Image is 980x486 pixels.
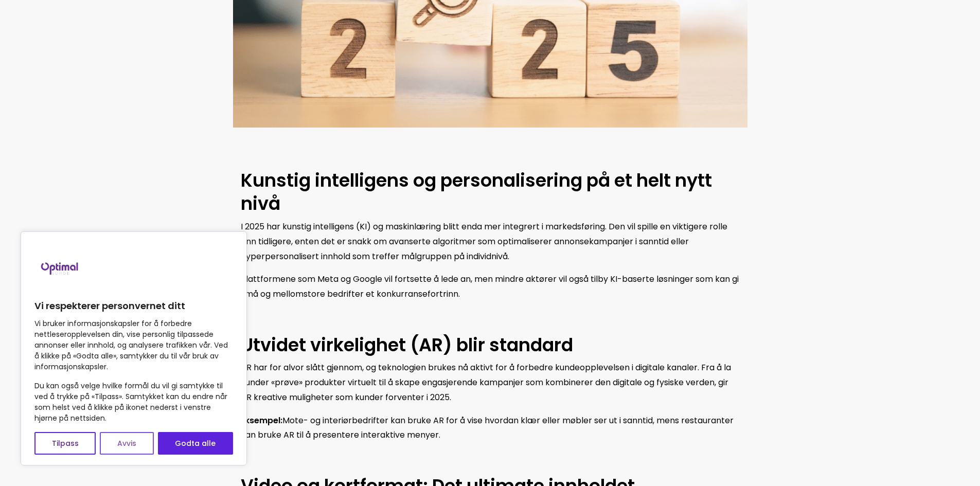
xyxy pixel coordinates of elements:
[241,415,734,441] span: Mote- og interiørbedrifter kan bruke AR for å vise hvordan klær eller møbler ser ut i sanntid, me...
[241,273,739,300] span: Plattformene som Meta og Google vil fortsette å lede an, men mindre aktører vil også tilby KI-bas...
[34,242,86,294] img: Brand logo
[34,318,233,372] p: Vi bruker informasjonskapsler for å forbedre nettleseropplevelsen din, vise personlig tilpassede ...
[34,432,96,455] button: Tilpass
[241,168,712,217] strong: Kunstig intelligens og personalisering på et helt nytt nivå
[241,362,731,403] span: AR har for alvor slått gjennom, og teknologien brukes nå aktivt for å forbedre kundeopplevelsen i...
[241,415,282,426] b: Eksempel:
[158,432,233,455] button: Godta alle
[100,432,153,455] button: Avvis
[241,332,573,357] strong: Utvidet virkelighet (AR) blir standard
[34,381,233,424] p: Du kan også velge hvilke formål du vil gi samtykke til ved å trykke på «Tilpass». Samtykket kan d...
[241,221,727,262] span: I 2025 har kunstig intelligens (KI) og maskinlæring blitt enda mer integrert i markedsføring. Den...
[34,300,233,312] p: Vi respekterer personvernet ditt
[21,231,247,465] div: Vi respekterer personvernet ditt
